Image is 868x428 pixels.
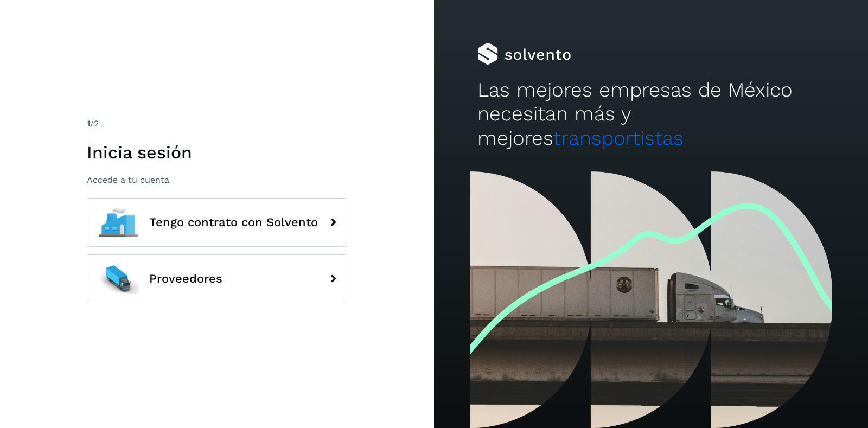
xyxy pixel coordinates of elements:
span: Tengo contrato con Solvento [149,216,318,229]
button: Tengo contrato con Solvento [87,198,347,247]
h2: Las mejores empresas de México necesitan más y mejores [477,78,825,150]
p: Accede a tu cuenta [87,175,347,185]
button: Proveedores [87,254,347,303]
h1: Inicia sesión [87,142,347,163]
div: /2 [87,117,347,130]
span: transportistas [553,126,684,150]
span: 1 [87,118,90,129]
span: Proveedores [149,272,222,285]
